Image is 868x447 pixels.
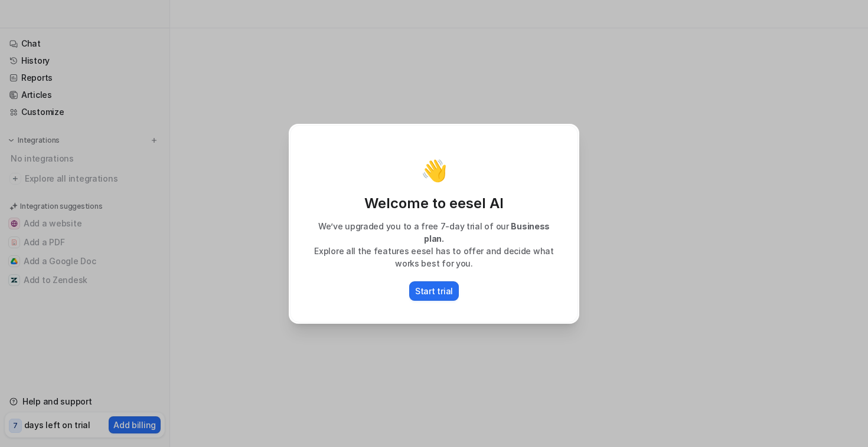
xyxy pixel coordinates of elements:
[302,220,566,245] p: We’ve upgraded you to a free 7-day trial of our
[415,285,453,297] p: Start trial
[421,159,448,182] p: 👋
[409,281,459,301] button: Start trial
[302,194,566,213] p: Welcome to eesel AI
[302,245,566,269] p: Explore all the features eesel has to offer and decide what works best for you.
